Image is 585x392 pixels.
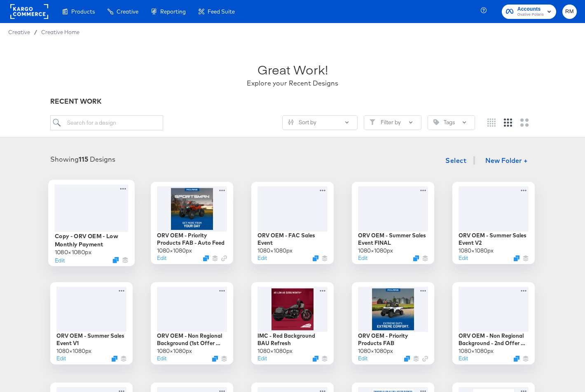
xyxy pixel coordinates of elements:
[422,356,428,362] svg: Link
[257,232,328,247] div: ORV OEM - FAC Sales Event
[50,155,115,164] div: Showing Designs
[502,5,556,19] button: AccountsOvative Polaris
[459,232,529,247] div: ORV OEM - Summer Sales Event V2
[413,255,419,261] svg: Duplicate
[445,155,466,166] span: Select
[487,118,496,127] svg: Small grid
[203,255,209,261] svg: Duplicate
[520,118,529,127] svg: Large grid
[452,182,535,264] div: ORV OEM - Summer Sales Event V21080×1080pxEditDuplicate
[257,355,267,362] button: Edit
[48,180,135,266] div: Copy - ORV OEM - Low Monthly Payment1080×1080pxEditDuplicate
[358,247,393,255] div: 1080 × 1080 px
[56,347,91,355] div: 1080 × 1080 px
[160,8,186,15] span: Reporting
[79,155,88,163] strong: 115
[517,5,544,14] span: Accounts
[352,282,434,364] div: ORV OEM - Priority Products FAB1080×1080pxEditDuplicate
[459,332,529,347] div: ORV OEM - Non Regional Background - 2nd Offer ONLY [DATE]
[56,355,66,362] button: Edit
[566,7,573,16] span: RM
[364,115,421,130] button: FilterFilter by
[433,119,439,125] svg: Tag
[452,282,535,364] div: ORV OEM - Non Regional Background - 2nd Offer ONLY [DATE]1080×1080pxEditDuplicate
[517,12,544,18] span: Ovative Polaris
[257,247,292,255] div: 1080 × 1080 px
[157,247,192,255] div: 1080 × 1080 px
[112,257,119,263] svg: Duplicate
[50,97,535,106] div: RECENT WORK
[208,8,235,15] span: Feed Suite
[157,254,166,262] button: Edit
[404,356,410,362] svg: Duplicate
[41,29,80,35] a: Creative Home
[358,254,367,262] button: Edit
[151,282,233,364] div: ORV OEM - Non Regional Background (1st Offer Only)1080×1080pxEditDuplicate
[459,247,494,255] div: 1080 × 1080 px
[358,355,367,362] button: Edit
[55,248,91,256] div: 1080 × 1080 px
[8,29,30,35] span: Creative
[288,119,294,125] svg: Sliders
[251,282,334,364] div: IMC - Red Background BAU Refresh1080×1080pxEditDuplicate
[504,118,512,127] svg: Medium grid
[212,356,218,362] svg: Duplicate
[352,182,434,264] div: ORV OEM - Summer Sales Event FINAL1080×1080pxEditDuplicate
[358,347,393,355] div: 1080 × 1080 px
[459,254,468,262] button: Edit
[71,8,95,15] span: Products
[157,232,227,247] div: ORV OEM - Priority Products FAB - Auto Feed
[313,255,318,261] svg: Duplicate
[459,347,494,355] div: 1080 × 1080 px
[282,115,358,130] button: SlidersSort by
[247,79,338,88] div: Explore your Recent Designs
[157,347,192,355] div: 1080 × 1080 px
[442,152,470,169] button: Select
[459,355,468,362] button: Edit
[112,356,117,362] svg: Duplicate
[221,255,227,261] svg: Link
[50,282,133,364] div: ORV OEM - Summer Sales Event V11080×1080pxEditDuplicate
[157,355,166,362] button: Edit
[257,61,328,79] div: Great Work!
[151,182,233,264] div: ORV OEM - Priority Products FAB - Auto Feed1080×1080pxEditDuplicate
[56,332,126,347] div: ORV OEM - Summer Sales Event V1
[313,356,318,362] svg: Duplicate
[428,115,475,130] button: TagTags
[370,119,375,125] svg: Filter
[55,256,65,264] button: Edit
[117,8,138,15] span: Creative
[257,254,267,262] button: Edit
[257,332,328,347] div: IMC - Red Background BAU Refresh
[251,182,334,264] div: ORV OEM - FAC Sales Event1080×1080pxEditDuplicate
[30,29,41,35] span: /
[50,115,163,130] input: Search for a design
[358,232,428,247] div: ORV OEM - Summer Sales Event FINAL
[55,232,129,248] div: Copy - ORV OEM - Low Monthly Payment
[358,332,428,347] div: ORV OEM - Priority Products FAB
[562,5,577,19] button: RM
[514,356,519,362] svg: Duplicate
[157,332,227,347] div: ORV OEM - Non Regional Background (1st Offer Only)
[514,255,519,261] svg: Duplicate
[257,347,292,355] div: 1080 × 1080 px
[478,153,535,169] button: New Folder +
